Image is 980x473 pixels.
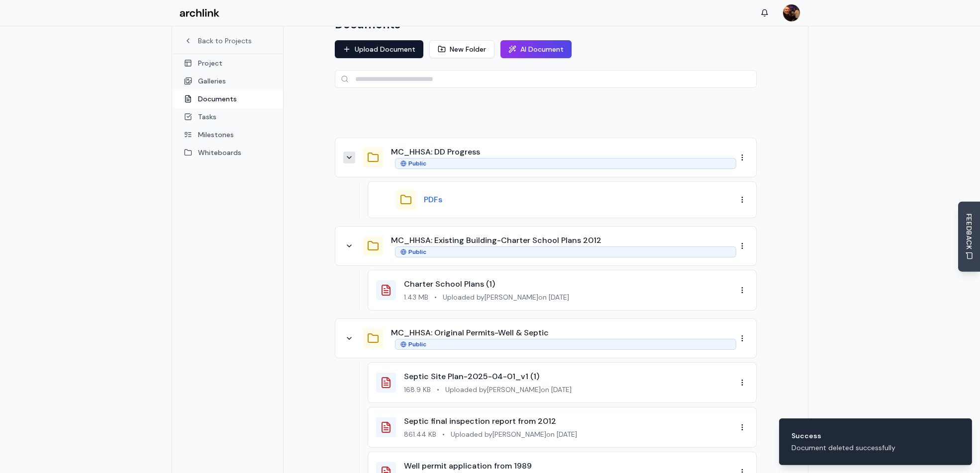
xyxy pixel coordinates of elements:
[404,279,495,289] a: Charter School Plans (1)
[424,194,442,206] button: PDFs
[404,461,532,471] a: Well permit application from 1989
[391,327,549,339] button: MC_HHSA: Original Permits-Well & Septic
[180,9,219,17] img: Archlink
[172,90,283,108] a: Documents
[172,126,283,144] a: Milestones
[368,270,757,311] div: Charter School Plans (1)1.43 MB•Uploaded by[PERSON_NAME]on [DATE]
[791,443,895,453] div: Document deleted successfully
[437,385,439,394] span: •
[429,40,494,58] button: New Folder
[408,340,426,348] span: Public
[172,108,283,126] a: Tasks
[368,362,757,403] div: Septic Site Plan-2025-04-01_v1 (1)168.9 KB•Uploaded by[PERSON_NAME]on [DATE]
[443,292,569,302] span: Uploaded by [PERSON_NAME] on [DATE]
[442,429,445,439] span: •
[404,385,431,394] span: 168.9 KB
[335,138,757,177] div: MC_HHSA: DD ProgressPublic
[368,407,757,448] div: Septic final inspection report from 2012861.44 KB•Uploaded by[PERSON_NAME]on [DATE]
[335,318,757,358] div: MC_HHSA: Original Permits-Well & SepticPublic
[958,202,980,272] button: Send Feedback
[783,4,800,21] img: MARC JONES
[172,54,283,72] a: Project
[445,385,572,394] span: Uploaded by [PERSON_NAME] on [DATE]
[335,226,757,266] div: MC_HHSA: Existing Building-Charter School Plans 2012Public
[404,292,428,302] span: 1.43 MB
[184,36,271,46] a: Back to Projects
[964,214,974,250] span: FEEDBACK
[172,72,283,90] a: Galleries
[172,144,283,161] a: Whiteboards
[434,292,437,302] span: •
[408,159,426,167] span: Public
[335,40,423,58] button: Upload Document
[408,248,426,256] span: Public
[404,429,436,439] span: 861.44 KB
[500,40,572,58] button: AI Document
[451,429,577,439] span: Uploaded by [PERSON_NAME] on [DATE]
[791,431,895,441] div: Success
[391,146,480,158] button: MC_HHSA: DD Progress
[404,371,539,382] a: Septic Site Plan-2025-04-01_v1 (1)
[404,416,556,426] a: Septic final inspection report from 2012
[391,235,601,246] button: MC_HHSA: Existing Building-Charter School Plans 2012
[368,181,757,218] div: PDFs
